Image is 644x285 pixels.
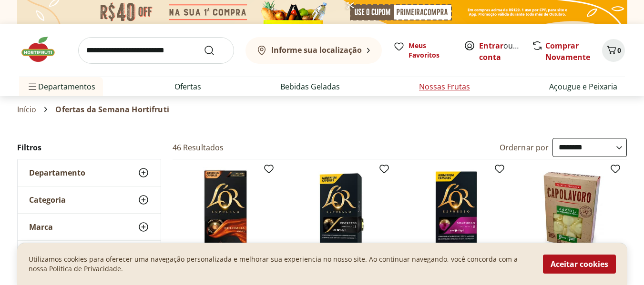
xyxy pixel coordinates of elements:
span: Marca [29,222,53,232]
span: Meus Favoritos [409,41,452,60]
label: Ordernar por [500,142,549,153]
button: Carrinho [602,39,625,62]
button: Submit Search [204,45,226,56]
a: Meus Favoritos [393,41,452,60]
a: Nossas Frutas [419,81,470,92]
h2: 46 Resultados [173,142,224,153]
a: Ofertas [174,81,201,92]
p: Utilizamos cookies para oferecer uma navegação personalizada e melhorar sua experiencia no nosso ... [29,255,532,274]
a: Criar conta [479,40,532,62]
button: Aceitar cookies [543,255,616,274]
span: Ofertas da Semana Hortifruti [55,105,169,114]
button: Informe sua localização [245,37,382,64]
span: Departamento [29,168,85,177]
span: Categoria [29,195,66,205]
img: Hortifruti [19,35,67,64]
a: Início [17,105,37,114]
h2: Filtros [17,138,161,157]
img: Café Espresso Ristretto em Cápsula L'OR 52g [296,167,386,257]
button: Preço [18,241,161,267]
button: Categoria [18,187,161,213]
span: ou [479,40,521,63]
button: Departamento [18,159,161,186]
b: Informe sua localização [271,45,362,55]
a: Bebidas Geladas [280,81,340,92]
img: Cápsulas de Café Espresso Colômbia L'OR 52g [180,167,271,257]
span: 0 [617,46,621,55]
a: Comprar Novamente [545,40,590,62]
a: Açougue e Peixaria [549,81,617,92]
button: Marca [18,214,161,240]
a: Entrar [479,40,503,51]
img: Ravioli de Mozzarella de Búfala Capolavoro 400g [527,167,617,257]
input: search [78,37,234,64]
button: Menu [27,75,38,98]
img: Cápsulas De Café L'Or Espresso Sontuoso 52G [411,167,501,257]
span: Departamentos [27,75,95,98]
